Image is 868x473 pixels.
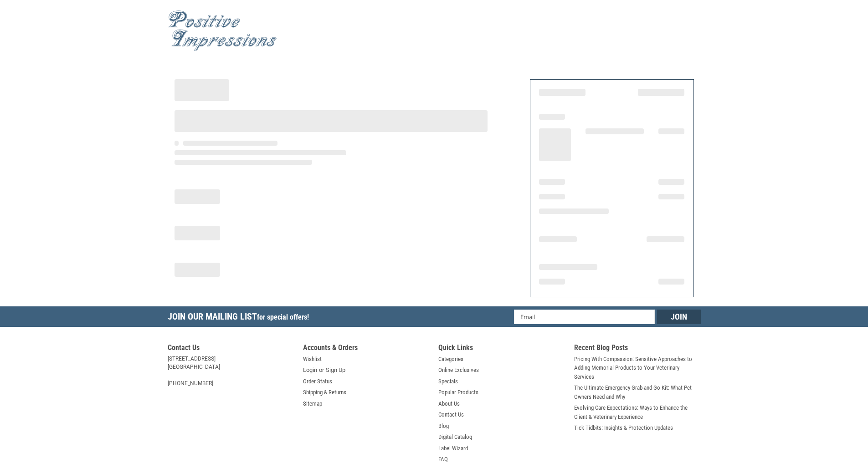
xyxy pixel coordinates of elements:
[438,399,460,408] a: About Us
[438,377,458,386] a: Specials
[574,403,701,421] a: Evolving Care Expectations: Ways to Enhance the Client & Veterinary Experience
[303,343,430,355] h5: Accounts & Orders
[438,343,565,355] h5: Quick Links
[574,343,701,355] h5: Recent Blog Posts
[257,313,309,321] span: for special offers!
[303,355,322,364] a: Wishlist
[313,366,329,375] span: or
[574,423,673,432] a: Tick Tidbits: Insights & Protection Updates
[574,355,701,381] a: Pricing With Compassion: Sensitive Approaches to Adding Memorial Products to Your Veterinary Serv...
[168,355,294,387] address: [STREET_ADDRESS] [GEOGRAPHIC_DATA] [PHONE_NUMBER]
[303,366,317,375] a: Login
[303,399,322,408] a: Sitemap
[168,10,277,51] img: Positive Impressions
[574,383,701,401] a: The Ultimate Emergency Grab-and-Go Kit: What Pet Owners Need and Why
[168,343,294,355] h5: Contact Us
[438,388,478,397] a: Popular Products
[514,310,655,324] input: Email
[438,410,464,419] a: Contact Us
[438,432,472,442] a: Digital Catalog
[168,306,313,330] h5: Join Our Mailing List
[657,310,701,324] input: Join
[303,388,346,397] a: Shipping & Returns
[438,366,479,375] a: Online Exclusives
[438,422,449,431] a: Blog
[438,444,468,453] a: Label Wizard
[438,455,448,464] a: FAQ
[303,377,332,386] a: Order Status
[326,366,345,375] a: Sign Up
[438,355,463,364] a: Categories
